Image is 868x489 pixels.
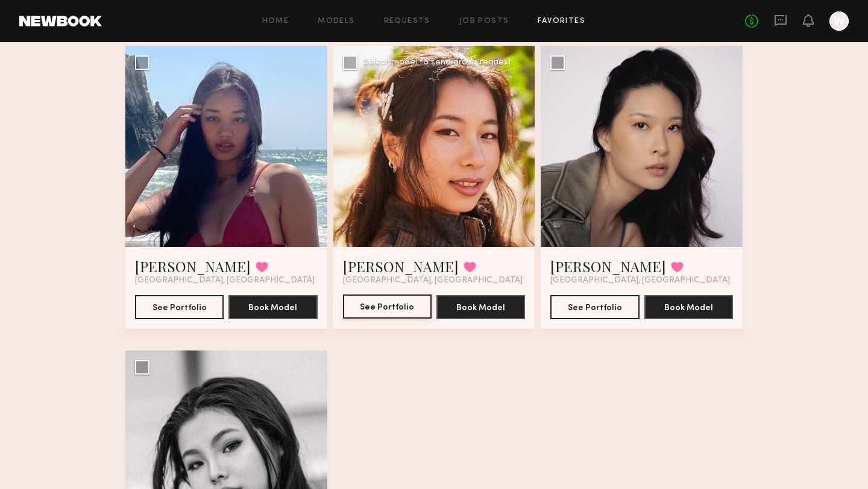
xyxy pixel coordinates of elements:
[343,257,459,276] a: [PERSON_NAME]
[262,17,289,25] a: Home
[343,295,432,319] a: See Portfolio
[343,294,432,319] button: See Portfolio
[135,295,224,319] button: See Portfolio
[436,295,525,319] button: Book Model
[436,302,525,312] a: Book Model
[228,302,317,312] a: Book Model
[550,276,730,285] span: [GEOGRAPHIC_DATA], [GEOGRAPHIC_DATA]
[135,276,315,285] span: [GEOGRAPHIC_DATA], [GEOGRAPHIC_DATA]
[538,17,585,25] a: Favorites
[343,276,523,285] span: [GEOGRAPHIC_DATA], [GEOGRAPHIC_DATA]
[829,11,849,31] a: W
[135,257,251,276] a: [PERSON_NAME]
[550,257,666,276] a: [PERSON_NAME]
[459,17,509,25] a: Job Posts
[644,302,733,312] a: Book Model
[228,295,317,319] button: Book Model
[550,295,639,319] button: See Portfolio
[363,58,512,67] div: Select model to send group request
[318,17,354,25] a: Models
[384,17,430,25] a: Requests
[644,295,733,319] button: Book Model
